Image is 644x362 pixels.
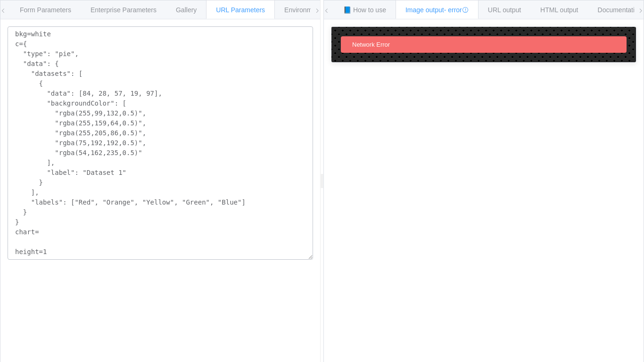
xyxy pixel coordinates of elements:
[405,6,469,14] span: Image output
[20,6,71,14] span: Form Parameters
[284,6,325,14] span: Environments
[352,41,390,48] span: Network Error
[216,6,265,14] span: URL Parameters
[444,6,469,14] span: - error
[540,6,578,14] span: HTML output
[343,6,386,14] span: 📘 How to use
[488,6,521,14] span: URL output
[598,6,642,14] span: Documentation
[176,6,197,14] span: Gallery
[91,6,157,14] span: Enterprise Parameters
